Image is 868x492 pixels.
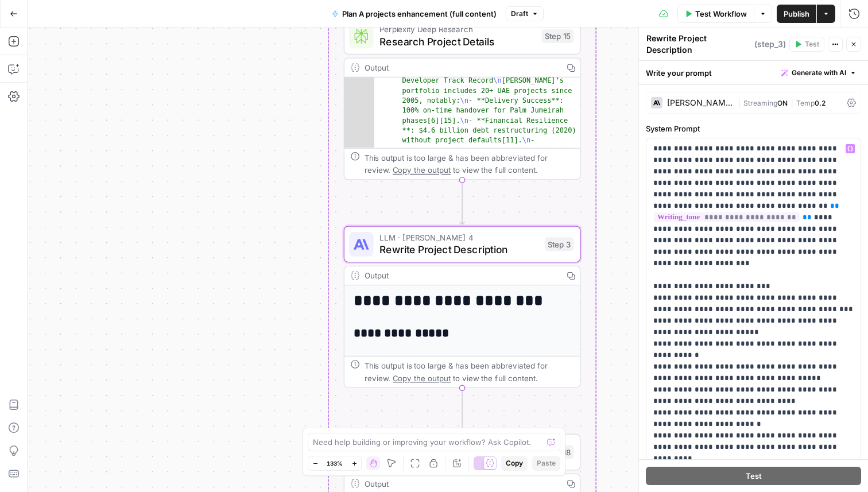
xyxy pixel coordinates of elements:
span: Paste [537,458,556,468]
span: Publish [784,8,809,20]
button: Paste [532,456,560,471]
textarea: Rewrite Project Description [646,33,751,56]
span: Streaming [743,99,777,107]
div: Step 3 [545,237,574,251]
label: System Prompt [646,123,861,134]
span: Plan A projects enhancement (full content) [342,8,497,20]
div: Output [365,269,557,281]
span: Research Project Details [379,34,536,49]
div: Perplexity Deep ResearchResearch Project DetailsStep 15Output Developer Track Record\n[PERSON_NAM... [344,18,581,180]
span: 0.2 [815,99,826,107]
button: Plan A projects enhancement (full content) [325,5,503,23]
span: Test [746,470,762,482]
button: Generate with AI [777,65,861,80]
span: Copy the output [393,165,451,175]
div: Output [365,61,557,73]
div: This output is too large & has been abbreviated for review. to view the full content. [365,359,574,384]
span: Test [805,39,819,49]
span: | [788,96,796,108]
button: Test [789,37,824,52]
button: Copy [501,456,528,471]
span: | [738,96,743,108]
span: ON [777,99,788,107]
div: Step 15 [542,29,574,43]
span: 133% [327,459,343,468]
span: Test Workflow [695,8,747,20]
span: Copy the output [393,373,451,382]
div: Step 18 [542,445,574,459]
div: This output is too large & has been abbreviated for review. to view the full content. [365,152,574,176]
span: Copy [506,458,523,468]
g: Edge from step_3 to step_18 [460,388,464,432]
div: [PERSON_NAME] 4 [667,99,733,107]
span: Temp [796,99,815,107]
button: Publish [777,5,816,23]
button: Draft [506,6,544,21]
div: Output [365,478,557,490]
button: Test [646,467,861,485]
span: Rewrite Project Description [379,242,538,257]
button: Test Workflow [677,5,754,23]
div: Write your prompt [639,61,868,84]
span: Draft [511,9,528,19]
span: Perplexity Deep Research [379,23,536,35]
span: Generate with AI [792,68,846,78]
span: ( step_3 ) [754,38,786,50]
span: LLM · [PERSON_NAME] 4 [379,231,538,243]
